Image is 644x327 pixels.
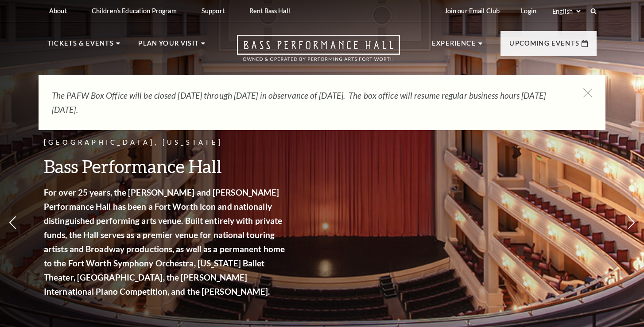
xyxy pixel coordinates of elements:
[509,38,579,54] p: Upcoming Events
[49,7,67,15] p: About
[47,38,114,54] p: Tickets & Events
[551,7,582,15] select: Select:
[44,155,287,177] h3: Bass Performance Hall
[44,187,285,296] strong: For over 25 years, the [PERSON_NAME] and [PERSON_NAME] Performance Hall has been a Fort Worth ico...
[432,38,476,54] p: Experience
[202,7,225,15] p: Support
[92,7,177,15] p: Children's Education Program
[44,137,287,148] p: [GEOGRAPHIC_DATA], [US_STATE]
[138,38,199,54] p: Plan Your Visit
[52,90,546,115] em: The PAFW Box Office will be closed [DATE] through [DATE] in observance of [DATE]. The box office ...
[249,7,290,15] p: Rent Bass Hall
